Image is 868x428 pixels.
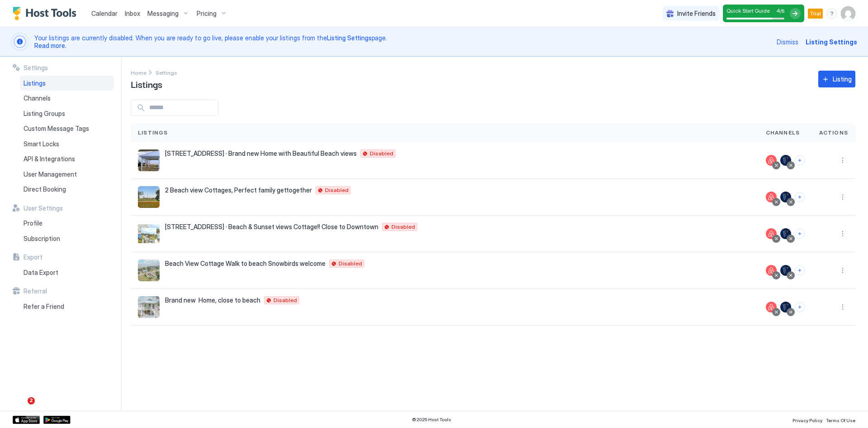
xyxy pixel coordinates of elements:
[13,416,40,424] a: App Store
[412,417,451,423] span: © 2025 Host Tools
[20,136,114,152] a: Smart Locks
[677,10,716,18] span: Invite Friends
[826,415,855,424] a: Terms Of Use
[20,265,114,280] a: Data Export
[837,265,848,276] div: menu
[837,192,848,202] button: More options
[165,296,260,304] span: Brand new Home, close to beach
[780,8,784,14] span: / 5
[138,260,160,281] div: listing image
[138,223,160,245] div: listing image
[837,228,848,239] div: menu
[826,8,837,19] div: menu
[125,10,140,17] span: Inbox
[146,100,218,115] input: Input Field
[837,302,848,313] button: More options
[810,10,821,18] span: Trial
[13,7,80,20] a: Host Tools Logo
[156,69,177,76] span: Settings
[24,110,65,118] span: Listing Groups
[24,140,59,148] span: Smart Locks
[20,76,114,91] a: Listings
[20,182,114,197] a: Direct Booking
[9,397,31,419] iframe: Intercom live chat
[131,67,146,77] div: Breadcrumb
[826,418,855,423] span: Terms Of Use
[327,34,372,42] a: Listing Settings
[131,69,146,76] span: Home
[726,7,770,14] span: Quick Start Guide
[837,155,848,166] div: menu
[837,155,848,166] button: More options
[24,155,75,163] span: API & Integrations
[833,74,852,84] div: Listing
[147,10,179,18] span: Messaging
[766,129,800,137] span: Channels
[138,149,160,171] div: listing image
[24,94,51,102] span: Channels
[125,9,140,18] a: Inbox
[24,253,42,261] span: Export
[24,185,66,193] span: Direct Booking
[138,186,160,208] div: listing image
[20,91,114,106] a: Channels
[837,265,848,276] button: More options
[24,269,58,277] span: Data Export
[138,296,160,318] div: listing image
[28,397,35,404] span: 2
[131,67,146,77] a: Home
[795,192,805,202] button: Connect channels
[20,231,114,246] a: Subscription
[841,6,855,21] div: User profile
[837,192,848,202] div: menu
[793,415,822,424] a: Privacy Policy
[793,418,822,423] span: Privacy Policy
[24,287,47,295] span: Referral
[156,67,177,77] a: Settings
[20,151,114,167] a: API & Integrations
[20,299,114,314] a: Refer a Friend
[24,219,42,227] span: Profile
[837,302,848,313] div: menu
[795,229,805,239] button: Connect channels
[91,10,118,17] span: Calendar
[795,265,805,275] button: Connect channels
[197,10,217,18] span: Pricing
[131,77,162,91] span: Listings
[20,121,114,136] a: Custom Message Tags
[24,235,60,243] span: Subscription
[776,7,780,14] span: 4
[165,186,312,194] span: 2 Beach view Cottages, Perfect family gettogether
[138,129,168,137] span: Listings
[20,167,114,182] a: User Management
[24,204,63,212] span: User Settings
[156,67,177,77] div: Breadcrumb
[165,149,357,158] span: [STREET_ADDRESS] · Brand new Home with Beautiful Beach views
[24,303,64,311] span: Refer a Friend
[165,260,325,268] span: Beach View Cottage Walk to beach Snowbirds welcome
[24,79,46,87] span: Listings
[819,129,848,137] span: Actions
[795,155,805,165] button: Connect channels
[34,42,66,49] a: Read more.
[777,37,798,47] div: Dismiss
[20,216,114,231] a: Profile
[24,170,77,178] span: User Management
[806,37,857,47] div: Listing Settings
[795,302,805,312] button: Connect channels
[20,106,114,121] a: Listing Groups
[43,416,71,424] a: Google Play Store
[24,125,89,133] span: Custom Message Tags
[837,228,848,239] button: More options
[818,71,855,87] button: Listing
[91,9,118,18] a: Calendar
[165,223,378,231] span: [STREET_ADDRESS] · Beach & Sunset views Cottage!! Close to Downtown
[34,34,771,50] span: Your listings are currently disabled. When you are ready to go live, please enable your listings ...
